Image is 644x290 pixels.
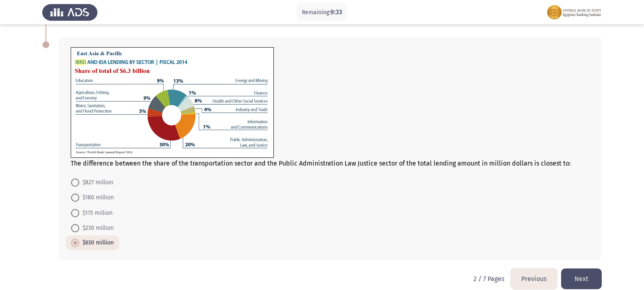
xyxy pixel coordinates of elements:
span: The difference between the share of the transportation sector and the Public Administration Law J... [71,159,571,167]
button: load previous page [511,268,557,289]
span: $180 million [79,193,114,203]
span: $230 million [79,223,114,233]
p: Remaining: [302,7,342,17]
span: 9:33 [330,8,342,16]
span: $115 million [79,208,113,218]
span: $827 million [79,178,113,188]
img: Assessment logo of EBI Analytical Thinking FOCUS Assessment EN [546,1,602,24]
img: MTVjZWM0YTItODM3ZS00MDIzLWEzOWQtZDEwNGY3YmIzOTdkMTY5NDUxNDc4ODE2OA==.png [71,47,274,158]
p: 2 / 7 Pages [473,275,504,283]
span: $630 million [79,238,114,248]
button: load next page [561,268,602,289]
img: Assess Talent Management logo [42,1,98,24]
